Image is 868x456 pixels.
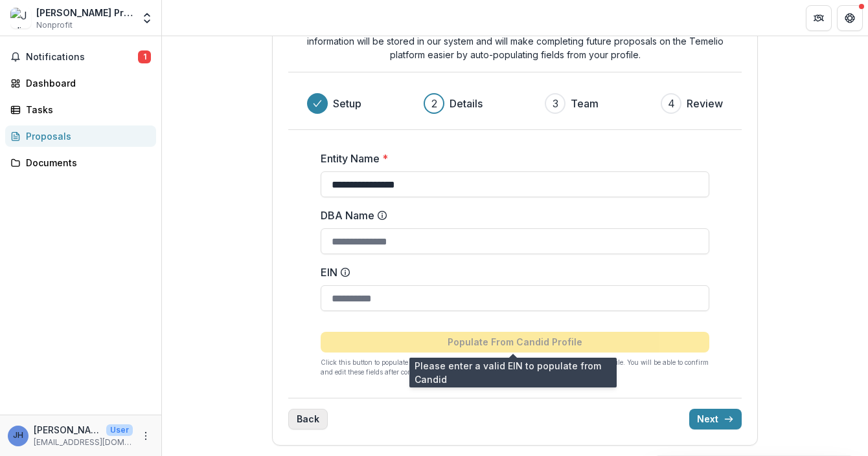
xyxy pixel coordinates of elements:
[138,428,154,444] button: More
[26,129,146,143] div: Proposals
[668,96,675,111] div: 4
[321,332,709,353] button: Populate From Candid Profile
[34,437,133,448] p: [EMAIL_ADDRESS][DOMAIN_NAME]
[307,93,723,114] div: Progress
[431,96,437,111] div: 2
[26,76,146,90] div: Dashboard
[553,96,558,111] div: 3
[321,358,709,377] p: Click this button to populate core profile fields in [GEOGRAPHIC_DATA] from your Candid profile. ...
[36,19,73,31] span: Nonprofit
[837,5,863,31] button: Get Help
[571,96,599,111] h3: Team
[138,50,151,63] span: 1
[321,265,702,280] label: EIN
[34,423,101,437] p: [PERSON_NAME]
[106,424,133,436] p: User
[321,208,702,223] label: DBA Name
[689,409,742,429] button: Next
[26,156,146,169] div: Documents
[36,6,133,19] div: [PERSON_NAME] Production
[5,72,156,94] a: Dashboard
[321,151,702,166] label: Entity Name
[5,152,156,173] a: Documents
[288,409,328,429] button: Back
[5,125,156,147] a: Proposals
[5,47,156,67] button: Notifications1
[5,99,156,120] a: Tasks
[333,96,361,111] h3: Setup
[138,5,156,31] button: Open entity switcher
[26,103,146,116] div: Tasks
[450,96,483,111] h3: Details
[687,96,723,111] h3: Review
[288,21,742,61] p: Because this is your first time using Temelio, we are asking you to complete the following profil...
[806,5,832,31] button: Partners
[13,431,23,440] div: Junnan He
[10,8,31,28] img: Julia Production
[26,52,138,63] span: Notifications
